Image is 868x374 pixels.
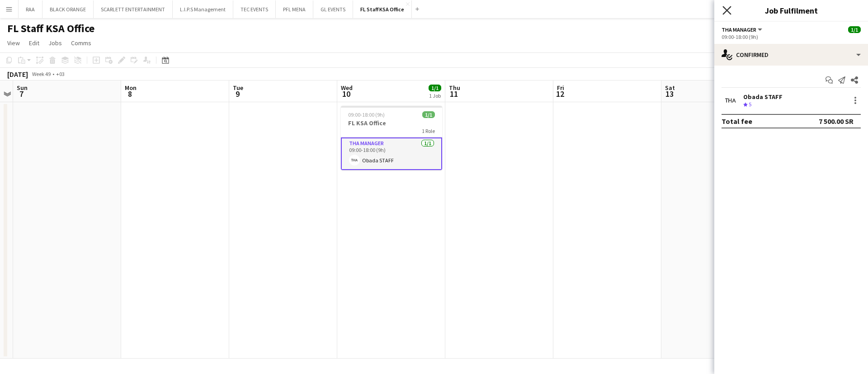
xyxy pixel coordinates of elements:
button: GL EVENTS [313,0,353,18]
span: Edit [29,39,39,47]
button: BLACK ORANGE [42,0,94,18]
div: Obada STAFF [743,93,783,101]
span: THA Manager [722,26,756,33]
a: Jobs [45,37,66,49]
span: Thu [449,84,460,92]
button: L.I.P.S Management [173,0,233,18]
span: 09:00-18:00 (9h) [348,111,385,118]
span: 9 [231,89,243,99]
span: Sat [665,84,675,92]
a: Comms [67,37,95,49]
span: 8 [123,89,137,99]
span: Wed [341,84,353,92]
span: 1/1 [848,26,861,33]
span: Jobs [48,39,62,47]
button: TEC EVENTS [233,0,276,18]
div: 1 Job [429,92,441,99]
button: PFL MENA [276,0,313,18]
a: View [4,37,24,49]
h3: FL KSA Office [341,119,442,127]
div: [DATE] [7,70,28,79]
span: 5 [749,101,751,108]
span: 13 [664,89,675,99]
a: Edit [25,37,43,49]
span: 1 Role [422,128,435,134]
span: 10 [340,89,353,99]
button: THA Manager [722,26,764,33]
div: Total fee [722,117,752,126]
span: 7 [15,89,28,99]
span: View [7,39,20,47]
span: Sun [17,84,28,92]
h3: Job Fulfilment [714,5,868,16]
div: 09:00-18:00 (9h) [722,33,861,40]
app-card-role: THA Manager1/109:00-18:00 (9h)Obada STAFF [341,137,442,170]
span: Comms [71,39,91,47]
span: Mon [125,84,137,92]
div: 7 500.00 SR [819,117,854,126]
span: 11 [448,89,460,99]
span: Fri [557,84,564,92]
app-job-card: 09:00-18:00 (9h)1/1FL KSA Office1 RoleTHA Manager1/109:00-18:00 (9h)Obada STAFF [341,106,442,170]
span: 12 [556,89,564,99]
span: 1/1 [429,85,441,91]
button: FL Staff KSA Office [353,0,412,18]
span: 1/1 [422,111,435,118]
div: Confirmed [714,44,868,66]
h1: FL Staff KSA Office [7,22,94,35]
span: Week 49 [30,71,52,77]
span: Tue [233,84,243,92]
button: RAA [19,0,42,18]
button: SCARLETT ENTERTAINMENT [94,0,173,18]
div: +03 [56,71,65,77]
